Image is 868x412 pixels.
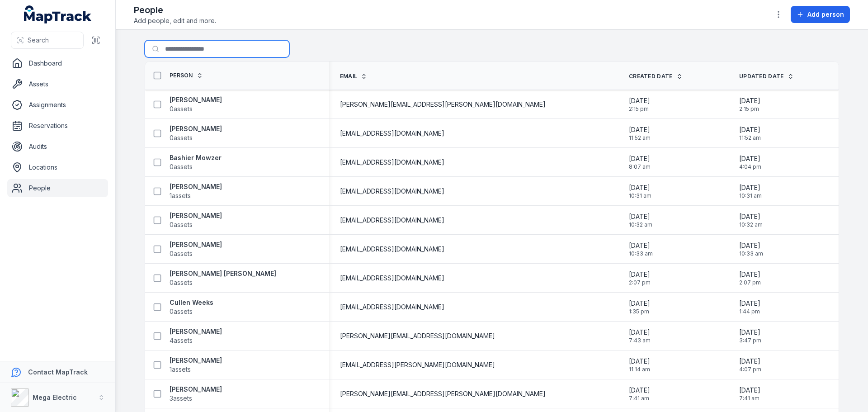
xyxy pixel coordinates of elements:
a: [PERSON_NAME]0assets [170,211,222,229]
strong: [PERSON_NAME] [170,240,222,249]
strong: Bashier Mowzer [170,153,222,162]
span: 7:41 am [629,395,650,402]
span: [DATE] [739,241,763,250]
span: [PERSON_NAME][EMAIL_ADDRESS][PERSON_NAME][DOMAIN_NAME] [340,100,546,109]
span: 10:32 am [629,221,652,228]
span: 2:15 pm [629,105,650,113]
a: Audits [7,137,108,156]
span: [DATE] [629,328,651,337]
a: Cullen Weeks0assets [170,298,213,316]
span: 11:52 am [629,134,651,142]
strong: [PERSON_NAME] [170,327,222,336]
a: Locations [7,158,108,176]
a: [PERSON_NAME]1assets [170,356,222,374]
span: Created Date [629,73,673,80]
span: [DATE] [629,241,653,250]
span: 4:04 pm [739,163,761,170]
span: Add person [807,10,844,19]
span: [PERSON_NAME][EMAIL_ADDRESS][PERSON_NAME][DOMAIN_NAME] [340,389,546,398]
button: Search [11,32,84,49]
span: Updated Date [739,73,784,80]
time: 7/25/2025, 2:15:27 PM [739,96,760,113]
strong: Contact MapTrack [28,368,88,376]
time: 11/16/2023, 10:31:21 AM [629,183,651,199]
time: 11/16/2023, 10:31:21 AM [739,183,762,199]
time: 7/17/2025, 2:07:14 PM [739,270,761,286]
strong: Cullen Weeks [170,298,213,307]
time: 11/16/2023, 10:32:15 AM [629,212,652,228]
time: 7/25/2025, 2:15:27 PM [629,96,650,113]
time: 7/14/2025, 7:41:37 AM [629,386,650,402]
time: 9/27/2023, 8:07:07 AM [629,154,651,170]
time: 11/16/2023, 10:32:15 AM [739,212,763,228]
span: Person [170,72,193,79]
time: 11/16/2023, 10:33:07 AM [739,241,763,257]
span: 11:52 am [739,134,761,142]
a: Created Date [629,73,683,80]
span: [DATE] [739,299,760,308]
span: 1 assets [170,365,191,374]
a: Assets [7,75,108,93]
a: [PERSON_NAME]3assets [170,385,222,403]
span: [DATE] [629,96,650,105]
span: [EMAIL_ADDRESS][DOMAIN_NAME] [340,274,444,283]
a: [PERSON_NAME] [PERSON_NAME]0assets [170,269,276,287]
time: 5/30/2023, 11:14:18 AM [629,357,650,373]
span: Search [28,36,49,45]
strong: [PERSON_NAME] [170,385,222,394]
span: Email [340,73,358,80]
span: Add people, edit and more. [134,16,216,25]
a: Email [340,73,368,80]
time: 7/17/2025, 1:44:54 PM [739,299,760,315]
span: [EMAIL_ADDRESS][DOMAIN_NAME] [340,245,444,254]
span: 0 assets [170,278,193,287]
span: 2:15 pm [739,105,760,113]
span: [DATE] [739,154,761,163]
span: [DATE] [629,386,650,395]
span: [DATE] [739,386,760,395]
a: [PERSON_NAME]0assets [170,240,222,258]
h2: People [134,4,216,16]
time: 7/22/2025, 11:52:26 AM [629,125,651,142]
strong: [PERSON_NAME] [PERSON_NAME] [170,269,276,278]
a: People [7,179,108,197]
span: 0 assets [170,220,193,229]
span: 1:44 pm [739,308,760,315]
strong: [PERSON_NAME] [170,356,222,365]
span: [DATE] [739,212,763,221]
a: Updated Date [739,73,794,80]
strong: [PERSON_NAME] [170,182,222,191]
time: 6/24/2025, 4:04:12 PM [739,154,761,170]
a: [PERSON_NAME]0assets [170,124,222,142]
span: 3 assets [170,394,192,403]
strong: Mega Electric [33,393,77,401]
span: [DATE] [629,212,652,221]
span: [PERSON_NAME][EMAIL_ADDRESS][DOMAIN_NAME] [340,331,495,341]
strong: [PERSON_NAME] [170,211,222,220]
span: [DATE] [629,270,651,279]
span: [DATE] [629,357,650,366]
span: [DATE] [739,270,761,279]
span: 0 assets [170,249,193,258]
time: 10/31/2024, 3:47:40 PM [739,328,761,344]
a: Person [170,72,203,79]
time: 7/14/2025, 7:41:37 AM [739,386,760,402]
a: [PERSON_NAME]1assets [170,182,222,200]
time: 6/24/2025, 4:07:12 PM [739,357,761,373]
span: 0 assets [170,162,193,171]
span: 4:07 pm [739,366,761,373]
span: 10:33 am [629,250,653,257]
span: 4 assets [170,336,193,345]
a: MapTrack [24,5,92,24]
span: 10:31 am [739,192,762,199]
span: 0 assets [170,133,193,142]
strong: [PERSON_NAME] [170,95,222,104]
span: 8:07 am [629,163,651,170]
time: 7/17/2025, 2:07:14 PM [629,270,651,286]
span: [DATE] [739,328,761,337]
a: Reservations [7,117,108,135]
time: 7/17/2025, 1:35:56 PM [629,299,650,315]
time: 7/22/2025, 11:52:26 AM [739,125,761,142]
strong: [PERSON_NAME] [170,124,222,133]
span: [EMAIL_ADDRESS][PERSON_NAME][DOMAIN_NAME] [340,360,495,369]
